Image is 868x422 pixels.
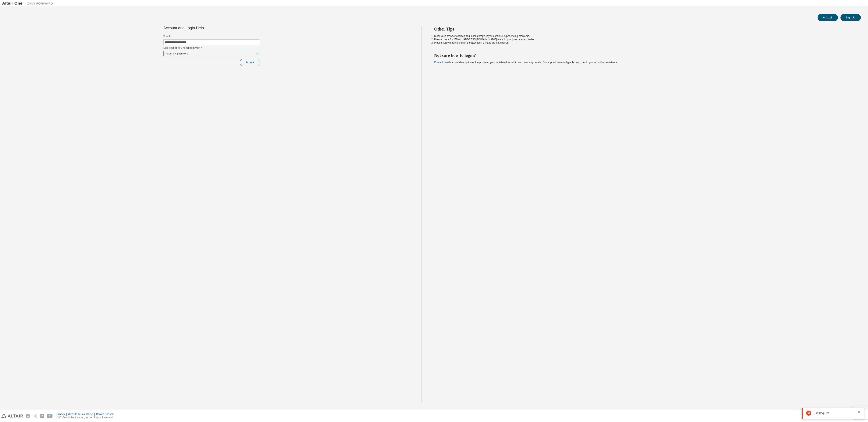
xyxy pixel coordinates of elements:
div: Website Terms of Use [68,412,96,416]
img: youtube.svg [47,414,53,418]
li: Please check for [EMAIL_ADDRESS][DOMAIN_NAME] mails in your junk or spam folder. [434,38,853,41]
span: Bad Request [814,411,829,415]
button: Login [818,14,838,21]
img: linkedin.svg [40,414,44,418]
a: Contact us [434,61,446,64]
h2: Other Tips [434,26,853,32]
div: I forgot my password [164,51,189,56]
span: with a brief description of the problem, your registered e-mail id and company details. Our suppo... [434,61,618,64]
img: altair_logo.svg [1,414,23,418]
div: Cookie Consent [96,412,117,416]
img: Altair One [2,1,55,6]
img: instagram.svg [33,414,37,418]
label: Select what you need help with [163,46,260,50]
div: I forgot my password [164,51,260,56]
li: Please verify that the links in the activation e-mails are not expired. [434,41,853,45]
li: Clear your browser cookies and local storage, if you continue experiencing problems. [434,34,853,38]
label: Email [163,35,260,38]
p: © 2025 Altair Engineering, Inc. All Rights Reserved. [57,416,117,419]
img: facebook.svg [26,414,30,418]
div: Account and Login Help [163,26,241,30]
div: Privacy [57,412,68,416]
button: Submit [240,59,260,66]
h2: Not sure how to login? [434,53,853,58]
button: Sign Up [840,14,861,21]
